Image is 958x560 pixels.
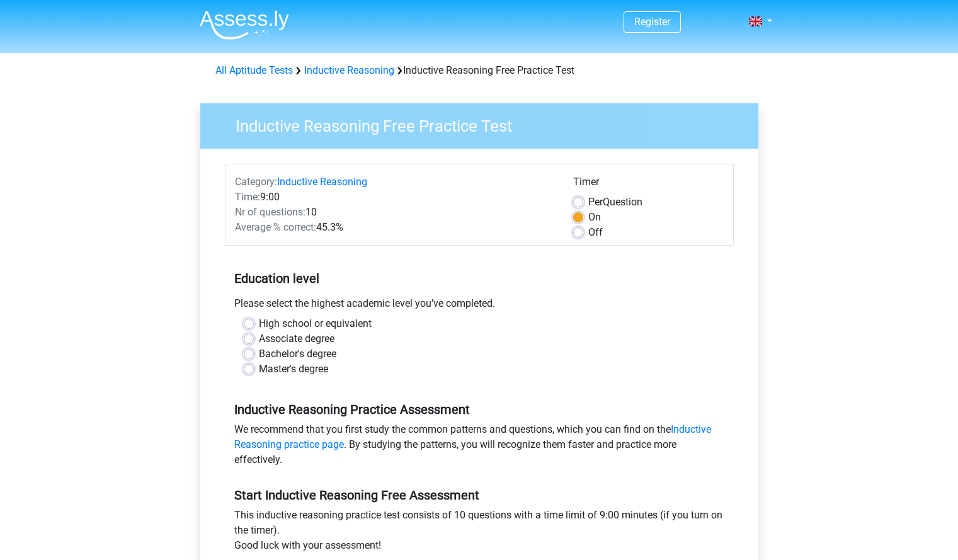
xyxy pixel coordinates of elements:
[210,63,748,78] div: Inductive Reasoning Free Practice Test
[259,362,328,377] label: Master's degree
[234,402,724,417] h5: Inductive Reasoning Practice Assessment
[259,331,334,346] label: Associate degree
[225,190,564,205] div: 9:00
[235,191,260,203] span: Time:
[573,174,724,195] div: Timer
[304,64,394,76] a: Inductive Reasoning
[588,225,603,240] label: Off
[225,508,734,558] div: This inductive reasoning practice test consists of 10 questions with a time limit of 9:00 minutes...
[259,346,336,362] label: Bachelor's degree
[234,266,724,291] h5: Education level
[200,10,289,40] img: Assessly
[634,16,670,28] a: Register
[225,220,564,235] div: 45.3%
[259,316,372,331] label: High school or equivalent
[235,221,316,233] span: Average % correct:
[215,64,293,76] a: All Aptitude Tests
[225,205,564,220] div: 10
[588,196,603,208] span: Per
[220,111,749,136] h3: Inductive Reasoning Free Practice Test
[235,176,277,188] span: Category:
[277,176,367,188] a: Inductive Reasoning
[588,210,601,225] label: On
[588,195,642,210] label: Question
[235,206,305,218] span: Nr of questions:
[225,296,734,316] div: Please select the highest academic level you’ve completed.
[234,488,724,503] h5: Start Inductive Reasoning Free Assessment
[225,422,734,472] div: We recommend that you first study the common patterns and questions, which you can find on the . ...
